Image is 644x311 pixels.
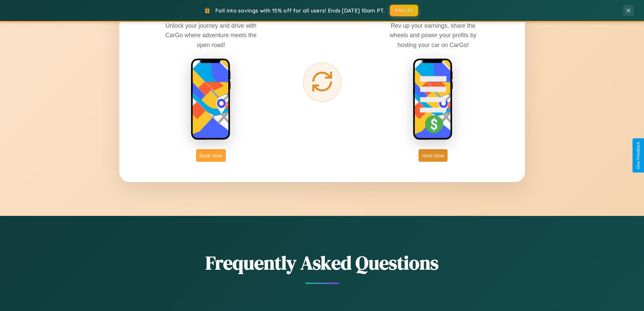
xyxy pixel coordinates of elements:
button: Host Now [419,149,447,162]
div: Give Feedback [636,142,641,169]
p: Rev up your earnings, share the wheels and power your profits by hosting your car on CarGo! [382,21,484,49]
h2: Frequently Asked Questions [119,250,525,276]
span: Fall into savings with 15% off for all users! Ends [DATE] 10am PT. [215,7,385,14]
button: Book Now [196,149,226,162]
img: host phone [413,58,453,141]
p: Unlock your journey and drive with CarGo where adventure meets the open road! [160,21,262,49]
img: rent phone [191,58,231,141]
button: FALL15 [390,5,418,16]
